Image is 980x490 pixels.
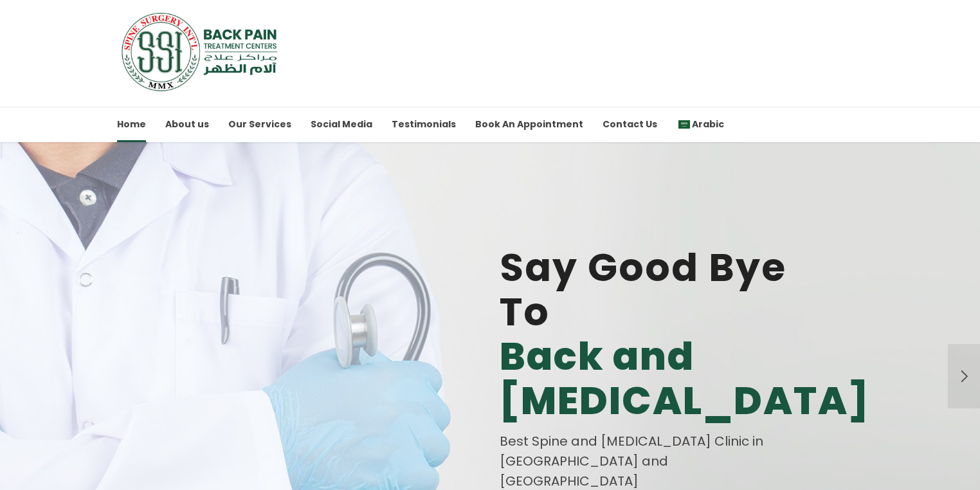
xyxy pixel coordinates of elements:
img: Arabic [678,120,690,129]
span: Arabic [676,118,724,131]
a: Social Media [311,107,372,142]
a: Contact Us [603,107,657,142]
a: ArabicArabic [676,107,724,142]
a: Book An Appointment [475,107,583,142]
span: Arabic [692,118,724,131]
a: Home [117,107,146,142]
img: SSI [117,12,285,92]
span: Say Good Bye To [500,246,799,423]
b: Back and [MEDICAL_DATA] [500,334,869,423]
a: Our Services [228,107,291,142]
a: About us [165,107,209,142]
a: Testimonials [392,107,456,142]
